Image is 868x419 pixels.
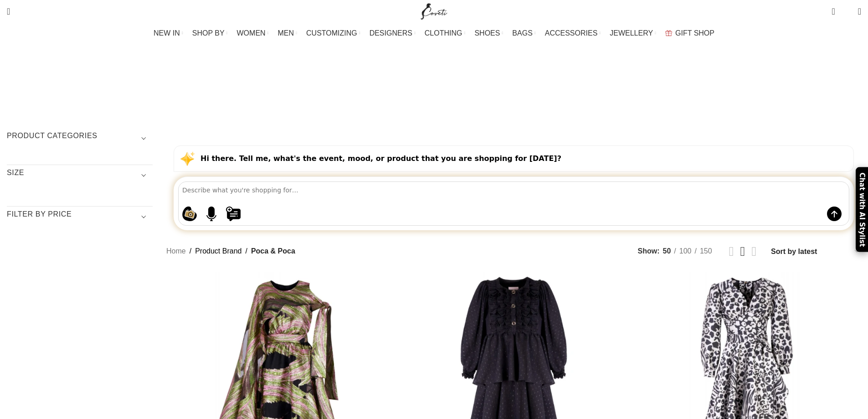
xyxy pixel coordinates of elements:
[425,29,462,37] span: CLOTHING
[7,168,153,183] h3: SIZE
[278,29,294,37] span: MEN
[154,29,180,37] span: NEW IN
[306,29,357,37] span: CUSTOMIZING
[842,2,851,21] div: My Wishlist
[278,24,297,42] a: MEN
[192,24,228,42] a: SHOP BY
[237,24,269,42] a: WOMEN
[545,29,598,37] span: ACCESSORIES
[425,24,466,42] a: CLOTHING
[154,24,183,42] a: NEW IN
[832,5,839,11] span: 0
[474,24,503,42] a: SHOES
[2,24,866,42] div: Main navigation
[474,29,500,37] span: SHOES
[7,209,153,225] h3: Filter by price
[827,2,839,21] a: 0
[545,24,601,42] a: ACCESSORIES
[370,29,412,37] span: DESIGNERS
[7,131,153,146] h3: Product categories
[370,24,416,42] a: DESIGNERS
[844,9,851,16] span: 0
[610,29,653,37] span: JEWELLERY
[2,2,15,21] a: Search
[419,7,449,15] a: Site logo
[512,24,535,42] a: BAGS
[665,30,672,36] img: GiftBag
[610,24,656,42] a: JEWELLERY
[675,29,714,37] span: GIFT SHOP
[237,29,266,37] span: WOMEN
[306,24,360,42] a: CUSTOMIZING
[665,24,714,42] a: GIFT SHOP
[512,29,532,37] span: BAGS
[192,29,225,37] span: SHOP BY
